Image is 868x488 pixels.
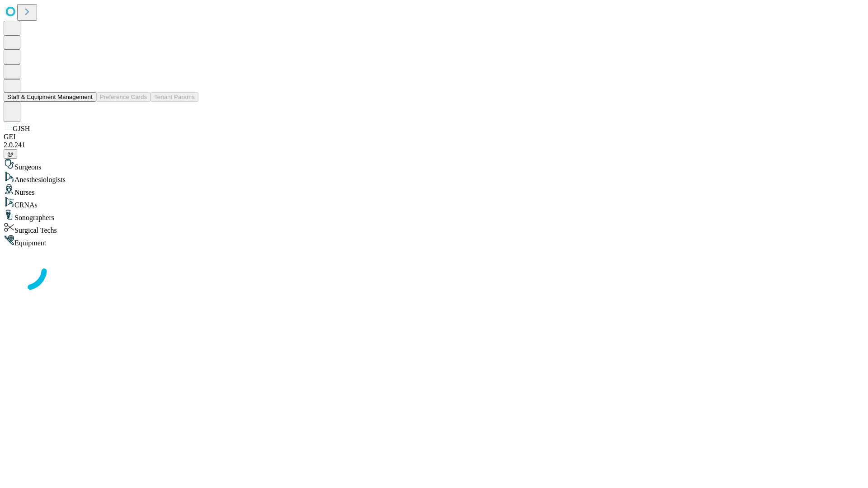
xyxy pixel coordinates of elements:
[4,171,864,184] div: Anesthesiologists
[96,92,151,102] button: Preference Cards
[4,235,864,247] div: Equipment
[4,141,864,149] div: 2.0.241
[4,133,864,141] div: GEI
[13,125,30,132] span: GJSH
[4,184,864,197] div: Nurses
[4,92,96,102] button: Staff & Equipment Management
[4,159,864,171] div: Surgeons
[7,150,14,157] span: @
[4,222,864,235] div: Surgical Techs
[151,92,198,102] button: Tenant Params
[4,209,864,222] div: Sonographers
[4,197,864,209] div: CRNAs
[4,149,17,159] button: @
